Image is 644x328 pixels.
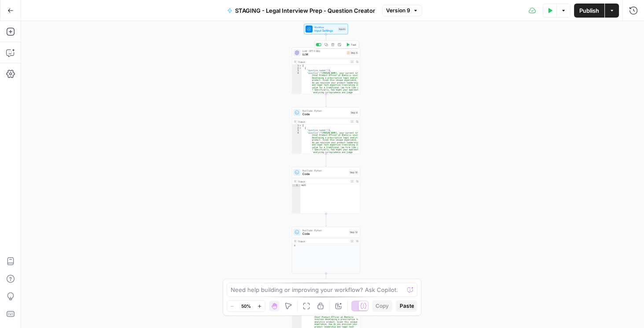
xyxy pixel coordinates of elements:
[292,127,302,130] div: 2
[292,184,301,187] div: 1
[298,60,348,64] div: Output
[299,65,302,67] span: Toggle code folding, rows 1 through 12
[292,65,302,67] div: 1
[399,302,414,310] span: Paste
[292,47,360,94] div: LLM · GPT-5 MiniLLMStep 6TestOutput[ { "question_number":1, "question":"[PERSON_NAME], your curre...
[346,51,358,55] div: Step 6
[298,180,348,183] div: Output
[302,109,348,113] span: Run Code · Python
[375,302,389,310] span: Copy
[299,127,302,130] span: Toggle code folding, rows 2 through 6
[292,129,302,132] div: 3
[579,6,599,15] span: Publish
[396,300,417,312] button: Paste
[292,244,360,247] div: 3
[302,52,345,57] span: LLM
[349,171,358,175] div: Step 10
[349,230,358,234] div: Step 12
[302,229,347,232] span: Run Code · Python
[241,302,251,310] span: 50%
[302,112,348,117] span: Code
[292,124,302,127] div: 1
[344,42,358,47] button: Test
[325,94,327,107] g: Edge from step_6 to step_8
[299,124,302,127] span: Toggle code folding, rows 1 through 12
[302,49,345,53] span: LLM · GPT-5 Mini
[350,111,358,115] div: Step 8
[302,169,347,172] span: Run Code · Python
[292,167,360,214] div: Run Code · PythonCodeStep 10Outputnull
[351,43,356,47] span: Test
[382,5,422,16] button: Version 9
[325,154,327,167] g: Edge from step_8 to step_10
[314,29,336,33] span: Input Settings
[292,107,360,154] div: Run Code · PythonCodeStep 8Output[ { "question_number":1, "question":"[PERSON_NAME], your current...
[302,172,347,176] span: Code
[292,72,302,104] div: 4
[292,24,360,34] div: WorkflowInput SettingsInputs
[574,4,604,18] button: Publish
[298,240,348,243] div: Output
[292,67,302,70] div: 2
[372,300,392,312] button: Copy
[314,26,336,29] span: Workflow
[302,232,347,236] span: Code
[292,227,360,273] div: Run Code · PythonCodeStep 12Output3
[299,67,302,70] span: Toggle code folding, rows 2 through 6
[325,214,327,226] g: Edge from step_10 to step_12
[338,27,346,31] div: Inputs
[222,4,380,18] button: STAGING - Legal Interview Prep - Question Creator
[235,6,375,15] span: STAGING - Legal Interview Prep - Question Creator
[298,120,348,124] div: Output
[292,132,302,164] div: 4
[292,69,302,72] div: 3
[386,7,410,15] span: Version 9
